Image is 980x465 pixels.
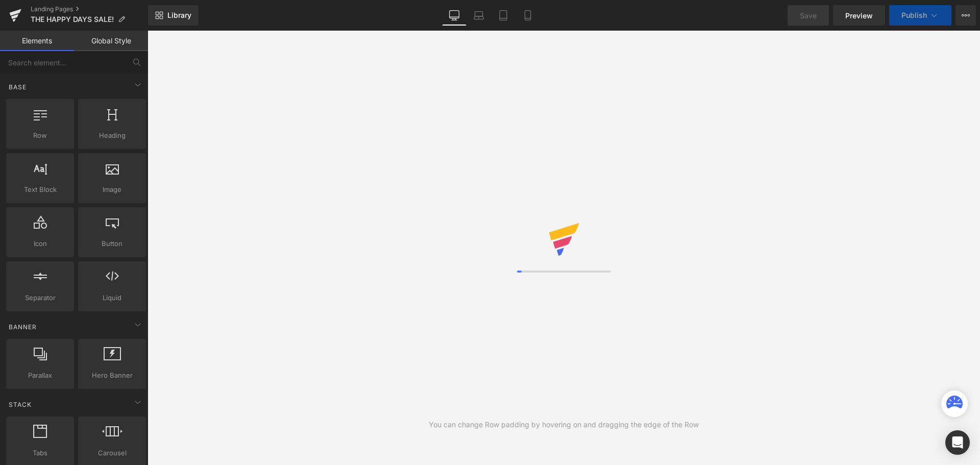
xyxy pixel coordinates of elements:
span: Image [81,184,143,195]
span: Separator [9,292,71,303]
div: You can change Row padding by hovering on and dragging the edge of the Row [429,419,699,430]
span: Liquid [81,292,143,303]
span: Stack [8,400,33,409]
a: Mobile [516,5,540,26]
span: Carousel [81,448,143,458]
a: Landing Pages [31,5,148,13]
span: Save [800,10,817,21]
span: Parallax [9,370,71,381]
a: New Library [148,5,199,26]
span: Base [8,82,28,92]
a: Global Style [74,31,148,51]
span: Row [9,130,71,141]
a: Desktop [442,5,467,26]
span: Hero Banner [81,370,143,381]
a: Tablet [491,5,516,26]
span: Library [167,11,191,20]
span: Button [81,238,143,249]
button: More [955,5,976,26]
a: Laptop [467,5,491,26]
div: Open Intercom Messenger [945,430,970,455]
span: Icon [9,238,71,249]
span: THE HAPPY DAYS SALE! [31,15,114,23]
span: Preview [845,10,873,21]
span: Heading [81,130,143,141]
span: Tabs [9,448,71,458]
span: Text Block [9,184,71,195]
button: Publish [889,5,951,26]
span: Banner [8,322,38,332]
span: Publish [901,11,927,19]
a: Preview [833,5,885,26]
